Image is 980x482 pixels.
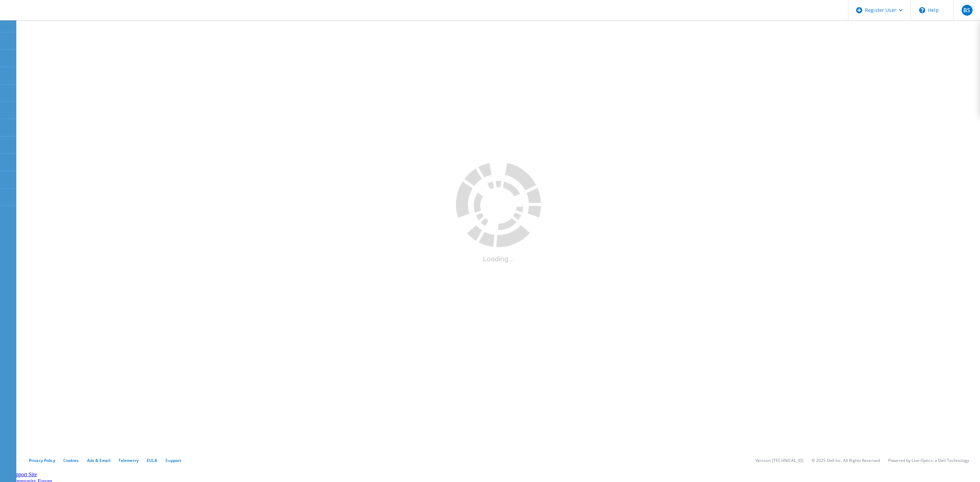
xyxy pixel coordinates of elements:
[7,13,80,19] a: Live Optics Dashboard
[919,7,925,13] svg: \n
[10,471,37,477] a: Support Site
[963,7,970,13] span: BS
[165,458,181,463] a: Support
[29,458,55,463] a: Privacy Policy
[147,458,157,463] a: EULA
[87,458,110,463] a: Ads & Email
[118,458,138,463] a: Telemetry
[888,458,969,463] li: Powered by Live Optics, a Dell Technology
[456,255,541,263] div: Loading...
[755,458,803,463] li: Version: [TECHNICAL_ID]
[812,458,880,463] li: © 2025 Dell Inc. All Rights Reserved
[63,458,79,463] a: Cookies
